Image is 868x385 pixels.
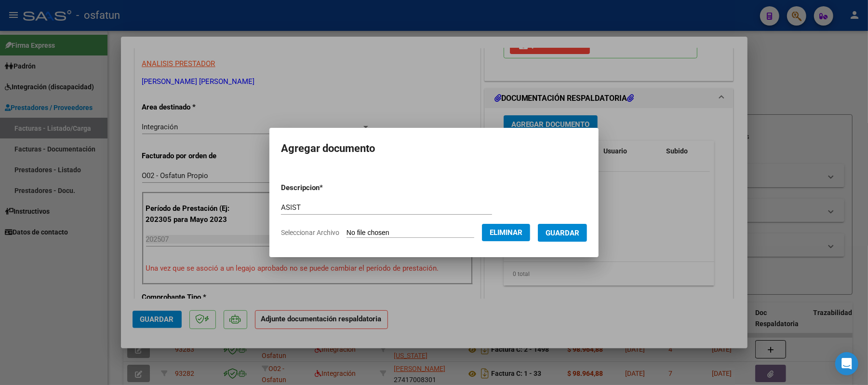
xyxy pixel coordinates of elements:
div: Open Intercom Messenger [835,352,858,375]
span: Eliminar [490,228,522,237]
h2: Agregar documento [281,139,587,158]
span: Seleccionar Archivo [281,229,339,236]
button: Eliminar [482,224,530,241]
p: Descripcion [281,182,373,193]
button: Guardar [538,224,587,242]
span: Guardar [546,229,579,237]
